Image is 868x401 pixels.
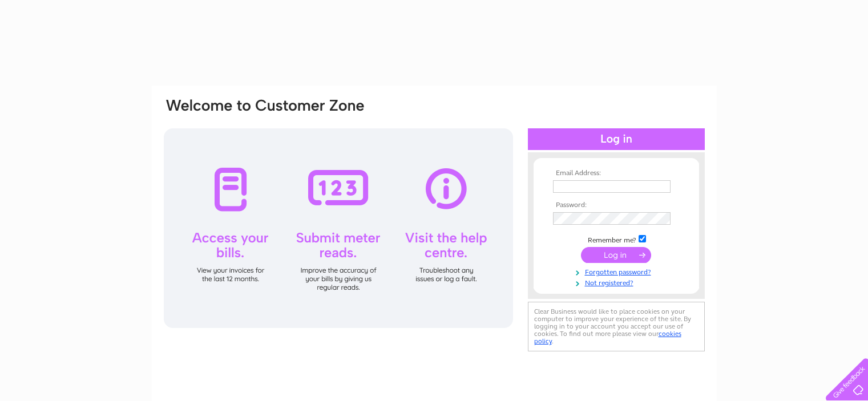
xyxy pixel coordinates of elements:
div: Clear Business would like to place cookies on your computer to improve your experience of the sit... [528,302,705,351]
input: Submit [581,247,651,263]
a: cookies policy [534,330,681,345]
a: Forgotten password? [553,266,683,277]
td: Remember me? [550,233,683,245]
th: Password: [550,201,683,209]
th: Email Address: [550,169,683,177]
a: Not registered? [553,277,683,287]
